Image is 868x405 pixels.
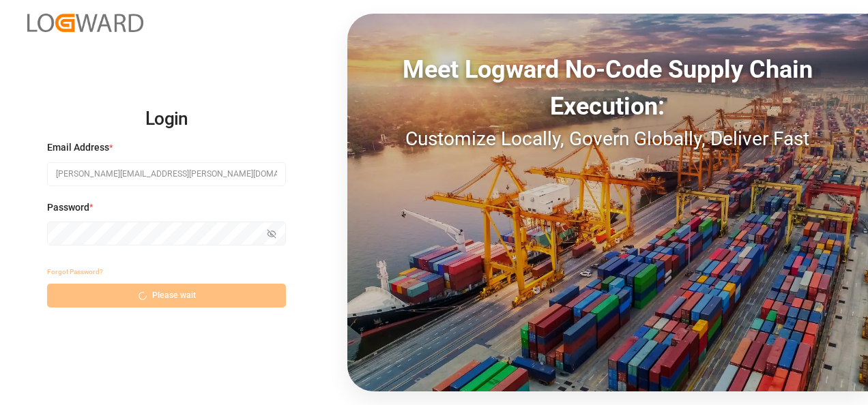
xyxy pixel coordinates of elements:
h2: Login [47,97,286,141]
div: Meet Logward No-Code Supply Chain Execution: [347,51,868,125]
div: Customize Locally, Govern Globally, Deliver Fast [347,125,868,153]
span: Email Address [47,140,109,155]
span: Password [47,200,89,215]
input: Enter your email [47,162,286,186]
img: Logward_new_orange.png [27,14,143,32]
